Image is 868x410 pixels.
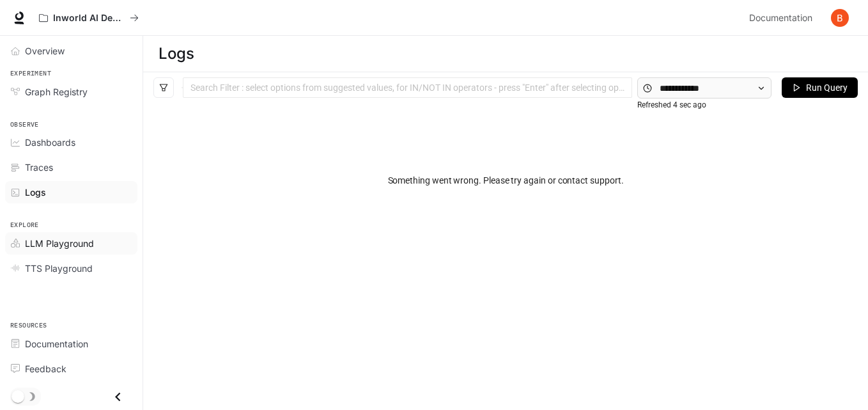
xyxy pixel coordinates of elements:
[744,5,822,31] a: Documentation
[5,257,137,280] a: TTS Playground
[25,337,88,351] span: Documentation
[831,9,849,27] img: User avatar
[153,77,174,98] button: filter
[53,13,125,24] p: Inworld AI Demos
[25,161,53,174] span: Traces
[25,85,88,99] span: Graph Registry
[5,181,137,203] a: Logs
[749,10,812,26] span: Documentation
[25,185,46,199] span: Logs
[806,81,848,95] span: Run Query
[5,156,137,178] a: Traces
[25,44,65,58] span: Overview
[637,99,706,111] article: Refreshed 4 sec ago
[5,358,137,380] a: Feedback
[159,83,168,92] span: filter
[25,262,93,275] span: TTS Playground
[25,136,75,149] span: Dashboards
[388,173,624,187] span: Something went wrong. Please try again or contact support.
[827,5,853,31] button: User avatar
[104,384,132,410] button: Close drawer
[5,333,137,355] a: Documentation
[33,5,144,31] button: All workspaces
[5,81,137,103] a: Graph Registry
[25,237,94,250] span: LLM Playground
[12,389,24,403] span: Dark mode toggle
[5,40,137,62] a: Overview
[5,131,137,154] a: Dashboards
[782,77,858,98] button: Run Query
[5,232,137,255] a: LLM Playground
[159,41,194,67] h1: Logs
[25,362,66,375] span: Feedback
